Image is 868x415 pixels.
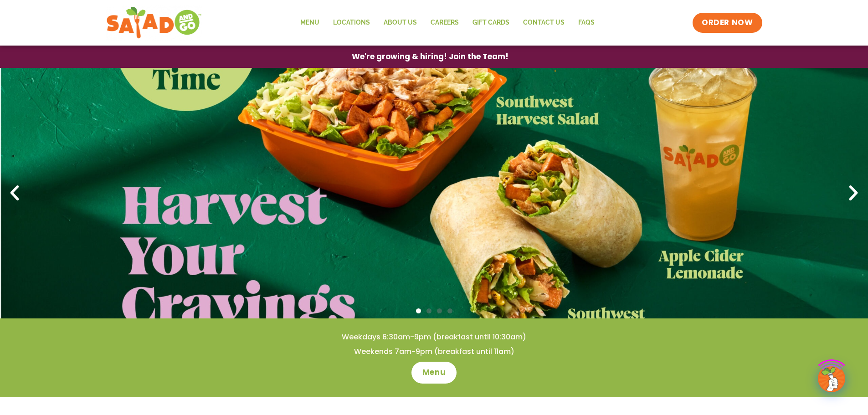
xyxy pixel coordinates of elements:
[352,53,508,61] span: We're growing & hiring! Join the Team!
[377,12,424,33] a: About Us
[571,12,601,33] a: FAQs
[422,367,446,378] span: Menu
[437,308,442,313] span: Go to slide 3
[702,17,753,28] span: ORDER NOW
[293,12,326,33] a: Menu
[426,308,431,313] span: Go to slide 2
[106,5,202,41] img: new-SAG-logo-768×292
[18,347,850,357] h4: Weekends 7am-9pm (breakfast until 11am)
[516,12,571,33] a: Contact Us
[5,183,25,203] div: Previous slide
[447,308,452,313] span: Go to slide 4
[416,308,421,313] span: Go to slide 1
[466,12,516,33] a: GIFT CARDS
[338,46,522,67] a: We're growing & hiring! Join the Team!
[424,12,466,33] a: Careers
[843,183,863,203] div: Next slide
[18,332,850,342] h4: Weekdays 6:30am-9pm (breakfast until 10:30am)
[411,362,457,384] a: Menu
[293,12,601,33] nav: Menu
[326,12,377,33] a: Locations
[693,13,762,33] a: ORDER NOW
